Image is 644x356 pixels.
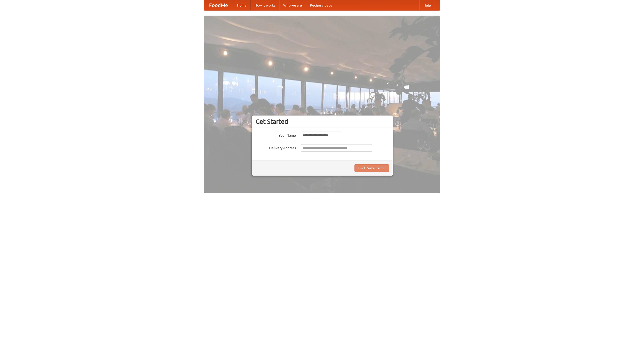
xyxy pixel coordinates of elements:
a: Who we are [279,0,306,10]
a: Help [419,0,435,10]
a: Recipe videos [306,0,336,10]
a: Home [233,0,251,10]
a: FoodMe [204,0,233,10]
a: How it works [251,0,279,10]
label: Your Name [256,132,296,138]
h3: Get Started [256,118,389,125]
label: Delivery Address [256,144,296,150]
button: Find Restaurants! [354,164,389,172]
